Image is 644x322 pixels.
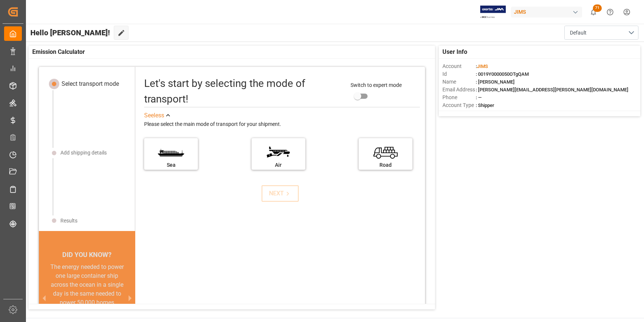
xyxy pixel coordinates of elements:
[602,4,618,20] button: Help Center
[262,185,299,202] button: NEXT
[144,120,420,129] div: Please select the main mode of transport for your shipment.
[148,161,194,169] div: Sea
[480,6,506,19] img: Exertis%20JAM%20-%20Email%20Logo.jpg_1722504956.jpg
[511,5,585,19] button: JIMS
[442,48,467,56] span: User Info
[476,64,488,69] span: :
[564,26,638,40] button: open menu
[442,101,476,109] span: Account Type
[476,87,628,92] span: : [PERSON_NAME][EMAIL_ADDRESS][PERSON_NAME][DOMAIN_NAME]
[585,4,602,20] button: show 71 new notifications
[442,86,476,94] span: Email Address
[60,149,107,157] div: Add shipping details
[144,111,164,120] div: See less
[442,78,476,86] span: Name
[32,48,85,56] span: Emission Calculator
[62,79,119,88] div: Select transport mode
[442,70,476,78] span: Id
[269,189,292,198] div: NEXT
[442,94,476,101] span: Phone
[255,161,302,169] div: Air
[30,26,110,40] span: Hello [PERSON_NAME]!
[593,4,602,12] span: 71
[511,7,582,17] div: JIMS
[39,247,136,263] div: DID YOU KNOW?
[442,62,476,70] span: Account
[476,71,529,77] span: : 0019Y0000050OTgQAM
[570,29,587,37] span: Default
[477,64,488,69] span: JIMS
[476,79,515,85] span: : [PERSON_NAME]
[476,103,494,108] span: : Shipper
[362,161,409,169] div: Road
[351,82,402,88] span: Switch to expert mode
[60,217,77,225] div: Results
[144,76,343,107] div: Let's start by selecting the mode of transport!
[476,95,482,100] span: : —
